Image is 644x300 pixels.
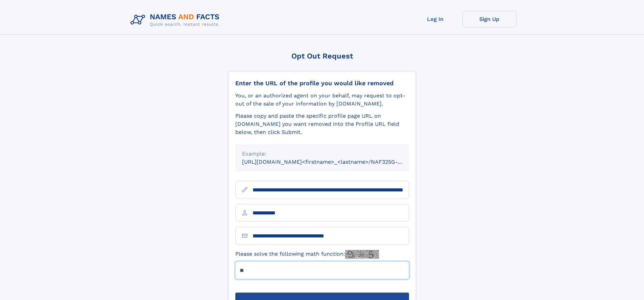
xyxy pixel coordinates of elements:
[128,11,225,29] img: Logo Names and Facts
[242,150,402,158] div: Example:
[408,11,462,27] a: Log In
[228,52,416,60] div: Opt Out Request
[235,250,379,259] label: Please solve the following math function:
[235,92,409,108] div: You, or an authorized agent on your behalf, may request to opt-out of the sale of your informatio...
[235,112,409,136] div: Please copy and paste the specific profile page URL on [DOMAIN_NAME] you want removed into the Pr...
[242,159,422,165] small: [URL][DOMAIN_NAME]<firstname>_<lastname>/NAF325G-xxxxxxxx
[462,11,517,27] a: Sign Up
[235,79,409,87] div: Enter the URL of the profile you would like removed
